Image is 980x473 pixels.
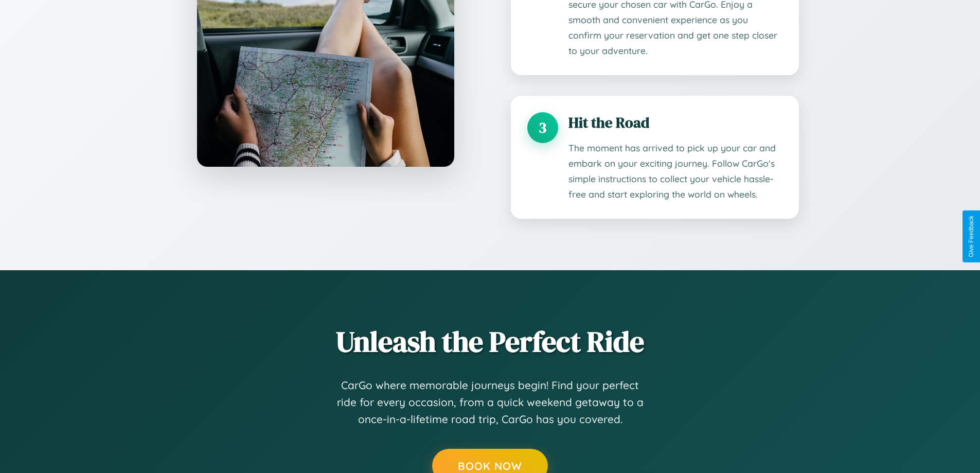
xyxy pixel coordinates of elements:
[182,322,799,361] h2: Unleash the Perfect Ride
[968,216,975,257] div: Give Feedback
[336,377,645,428] p: CarGo where memorable journeys begin! Find your perfect ride for every occasion, from a quick wee...
[527,112,558,143] div: 3
[568,112,782,133] h3: Hit the Road
[568,141,782,202] p: The moment has arrived to pick up your car and embark on your exciting journey. Follow CarGo's si...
